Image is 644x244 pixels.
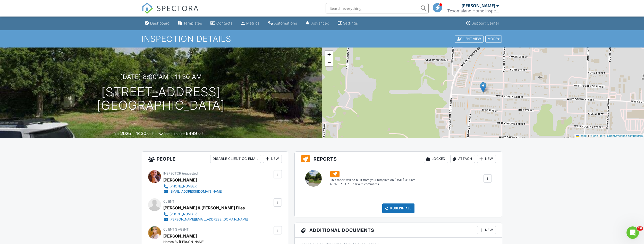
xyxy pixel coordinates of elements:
a: Zoom in [325,51,333,58]
a: Contacts [208,19,235,28]
a: Dashboard [143,19,172,28]
span: Built [114,132,120,136]
div: Attach [450,155,475,163]
h3: Additional Documents [295,223,502,238]
div: [PERSON_NAME] [163,176,197,184]
div: Client View [455,35,484,42]
h1: [STREET_ADDRESS] [GEOGRAPHIC_DATA] [97,85,225,113]
div: 1430 [136,131,146,136]
div: 6499 [186,131,197,136]
div: Support Center [472,21,499,25]
a: Settings [336,19,360,28]
a: SPECTORA [142,7,199,18]
div: [PHONE_NUMBER] [170,184,198,188]
a: [PERSON_NAME][EMAIL_ADDRESS][DOMAIN_NAME] [163,217,248,222]
span: − [327,59,331,65]
span: + [327,51,331,58]
div: 2025 [120,131,131,136]
h3: Reports [295,152,502,166]
div: NEW TREC REI 7-6 with comments [330,182,415,186]
div: Advanced [311,21,329,25]
span: 10 [637,226,643,231]
img: Marker [480,82,486,93]
div: Settings [343,21,358,25]
div: Contacts [216,21,233,25]
a: [EMAIL_ADDRESS][DOMAIN_NAME] [163,189,223,194]
a: Zoom out [325,58,333,66]
img: The Best Home Inspection Software - Spectora [142,3,153,14]
a: Advanced [303,19,332,28]
a: Client View [454,37,485,41]
h3: [DATE] 8:00 am - 11:30 am [120,73,202,80]
div: Homes By [PERSON_NAME] [163,240,227,244]
iframe: Intercom live chat [626,226,639,239]
a: [PERSON_NAME] [163,232,197,240]
a: Leaflet [576,134,587,137]
a: © OpenStreetMap contributors [604,134,643,137]
div: [EMAIL_ADDRESS][DOMAIN_NAME] [170,190,223,194]
span: Client [163,200,174,203]
span: sq.ft. [198,132,204,136]
div: This report will be built from your template on [DATE] 3:00am [330,178,415,182]
span: sq. ft. [147,132,154,136]
a: [PHONE_NUMBER] [163,184,223,189]
div: Locked [424,155,448,163]
div: New [477,155,496,163]
span: Inspector [163,171,181,175]
span: SPECTORA [157,3,199,13]
div: New [477,226,496,234]
div: [PERSON_NAME] [462,3,495,8]
div: Automations [274,21,297,25]
div: [PERSON_NAME] & [PERSON_NAME] Files [163,204,245,212]
div: Publish All [382,203,414,213]
div: Templates [183,21,202,25]
span: | [588,134,589,137]
a: © MapTiler [590,134,604,137]
div: Texomaland Home Inspections License # 7358 [447,8,499,13]
a: [PHONE_NUMBER] [163,212,248,217]
div: Metrics [246,21,260,25]
span: Client's Agent [163,227,189,231]
div: More [485,35,502,42]
a: Metrics [239,19,262,28]
h3: People [142,152,288,166]
div: Disable Client CC Email [210,155,261,163]
span: (requested) [182,171,199,175]
h1: Inspection Details [142,34,502,43]
a: Templates [176,19,204,28]
div: New [263,155,282,163]
div: [PERSON_NAME][EMAIL_ADDRESS][DOMAIN_NAME] [170,217,248,222]
input: Search everything... [326,3,429,13]
div: Dashboard [150,21,170,25]
a: Support Center [464,19,501,28]
div: [PHONE_NUMBER] [170,212,198,216]
a: Automations (Basic) [266,19,299,28]
span: Lot Size [174,132,185,136]
span: slab [164,132,169,136]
